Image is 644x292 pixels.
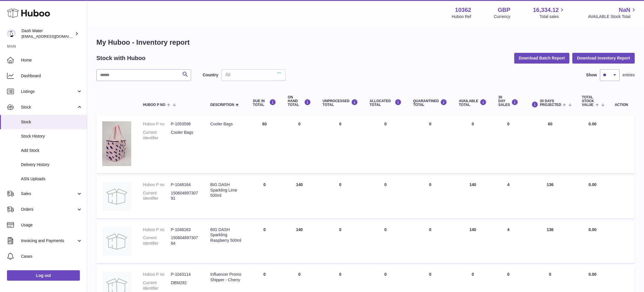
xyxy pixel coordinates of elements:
[323,99,358,107] div: UNPROCESSED Total
[524,221,576,263] td: 136
[171,235,199,246] dd: 15060489730784
[539,14,565,19] span: Total sales
[589,122,596,126] span: 0.00
[143,130,171,141] dt: Current identifier
[171,190,199,201] dd: 15060489730791
[143,272,171,277] dt: Huboo P no
[282,221,317,263] td: 140
[429,122,431,126] span: 0
[364,116,407,173] td: 0
[317,116,364,173] td: 0
[102,121,131,166] img: product image
[21,238,76,244] span: Invoicing and Payments
[253,99,276,107] div: DUE IN TOTAL
[7,29,16,38] img: bea@dash-water.com
[623,72,635,78] span: entries
[102,227,131,256] img: product image
[455,6,471,14] strong: 10362
[96,38,635,47] h1: My Huboo - Inventory report
[492,221,524,263] td: 4
[619,6,630,14] span: NaN
[21,191,76,197] span: Sales
[588,6,637,19] a: NaN AVAILABLE Stock Total
[210,121,241,127] div: Cooler Bags
[21,207,76,212] span: Orders
[21,119,82,125] span: Stock
[524,116,576,173] td: 60
[143,235,171,246] dt: Current identifier
[102,182,131,211] img: product image
[21,104,76,110] span: Stock
[533,6,559,14] span: 16,334.12
[582,95,594,107] span: Total stock value
[453,176,492,218] td: 140
[210,182,241,199] div: BIG DASH Sparkling Lime 500ml
[21,162,82,167] span: Delivery History
[171,272,199,277] dd: P-1043114
[171,130,199,141] dd: Cooler Bags
[540,99,561,107] span: 30 DAYS PROJECTED
[498,95,518,107] div: 30 DAY SALES
[364,221,407,263] td: 0
[429,227,431,232] span: 0
[364,176,407,218] td: 0
[494,14,510,19] div: Currency
[21,89,76,94] span: Listings
[492,116,524,173] td: 0
[492,176,524,218] td: 4
[498,6,510,14] strong: GBP
[453,221,492,263] td: 140
[247,116,282,173] td: 60
[171,182,199,188] dd: P-1048164
[210,103,234,107] span: Description
[21,57,82,63] span: Home
[429,182,431,187] span: 0
[143,280,171,291] dt: Current identifier
[586,72,597,78] label: Show
[21,134,82,139] span: Stock History
[247,221,282,263] td: 0
[589,227,596,232] span: 0.00
[21,176,82,182] span: ASN Uploads
[588,14,637,19] span: AVAILABLE Stock Total
[247,176,282,218] td: 0
[589,272,596,277] span: 0.00
[143,121,171,127] dt: Huboo P no
[21,34,85,39] span: [EMAIL_ADDRESS][DOMAIN_NAME]
[210,227,241,244] div: BIG DASH Sparkling Raspberry 500ml
[459,99,487,107] div: AVAILABLE Total
[171,121,199,127] dd: P-1053598
[171,280,199,291] dd: DBM292
[453,116,492,173] td: 0
[203,72,218,78] label: Country
[96,54,145,62] h2: Stock with Huboo
[370,99,402,107] div: ALLOCATED Total
[514,53,570,63] button: Download Batch Report
[317,176,364,218] td: 0
[615,103,629,107] div: Action
[21,73,82,79] span: Dashboard
[143,182,171,188] dt: Huboo P no
[210,272,241,283] div: Influencer Promo Shipper - Cherry
[429,272,431,277] span: 0
[317,221,364,263] td: 0
[143,103,165,107] span: Huboo P no
[143,227,171,232] dt: Huboo P no
[143,190,171,201] dt: Current identifier
[533,6,565,19] a: 16,334.12 Total sales
[282,176,317,218] td: 140
[21,148,82,153] span: Add Stock
[282,116,317,173] td: 0
[413,99,447,107] div: QUARANTINED Total
[171,227,199,232] dd: P-1048163
[572,53,635,63] button: Download Inventory Report
[452,14,471,19] div: Huboo Ref
[7,270,80,281] a: Log out
[21,254,82,259] span: Cases
[21,222,82,228] span: Usage
[524,176,576,218] td: 136
[589,182,596,187] span: 0.00
[288,95,311,107] div: ON HAND Total
[21,28,74,39] div: Dash Water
